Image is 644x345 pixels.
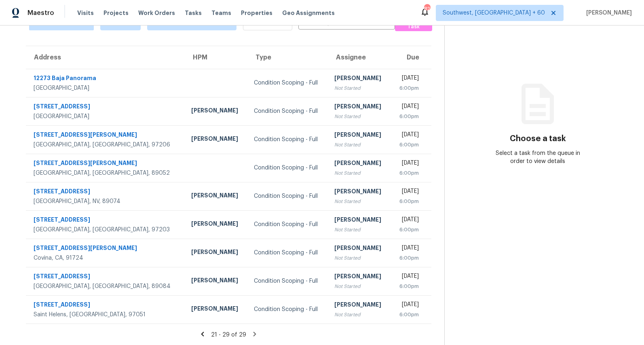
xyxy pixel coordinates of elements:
div: [GEOGRAPHIC_DATA], [GEOGRAPHIC_DATA], 89084 [34,282,178,290]
div: [PERSON_NAME] [191,220,241,230]
span: 21 - 29 of 29 [211,332,246,338]
div: [PERSON_NAME] [191,106,241,116]
div: Not Started [334,141,384,149]
span: Southwest, [GEOGRAPHIC_DATA] + 60 [443,9,545,17]
h3: Choose a task [510,135,566,143]
div: [PERSON_NAME] [334,102,384,112]
div: [DATE] [397,244,419,254]
div: 6:00pm [397,112,419,121]
div: [DATE] [397,131,419,141]
div: 12273 Baja Panorama [34,74,178,84]
div: 823 [424,5,430,13]
div: Condition Scoping - Full [254,135,321,144]
div: Not Started [334,197,384,205]
div: [STREET_ADDRESS][PERSON_NAME] [34,244,178,254]
div: Condition Scoping - Full [254,107,321,115]
div: [DATE] [397,74,419,84]
div: [STREET_ADDRESS] [34,272,178,282]
div: Covina, CA, 91724 [34,254,178,262]
div: [DATE] [397,301,419,311]
span: [PERSON_NAME] [583,9,632,17]
div: [STREET_ADDRESS] [34,301,178,311]
div: Not Started [334,226,384,234]
th: HPM [185,46,247,69]
div: [PERSON_NAME] [334,244,384,254]
span: Visits [77,9,94,17]
div: Condition Scoping - Full [254,220,321,229]
div: [STREET_ADDRESS] [34,187,178,197]
div: [GEOGRAPHIC_DATA], NV, 89074 [34,197,178,205]
div: [PERSON_NAME] [334,159,384,169]
th: Assignee [328,46,391,69]
div: Not Started [334,254,384,262]
span: Tasks [185,10,202,16]
div: [PERSON_NAME] [334,301,384,311]
div: [STREET_ADDRESS] [34,216,178,226]
div: 6:00pm [397,282,419,290]
div: [STREET_ADDRESS][PERSON_NAME] [34,131,178,141]
div: [PERSON_NAME] [334,187,384,197]
div: [PERSON_NAME] [191,191,241,201]
div: [STREET_ADDRESS][PERSON_NAME] [34,159,178,169]
button: Create a Task [395,14,432,31]
div: 6:00pm [397,169,419,177]
th: Address [26,46,185,69]
div: [GEOGRAPHIC_DATA] [34,112,178,121]
div: [PERSON_NAME] [334,74,384,84]
div: [GEOGRAPHIC_DATA], [GEOGRAPHIC_DATA], 97206 [34,141,178,149]
span: Work Orders [138,9,175,17]
span: Maestro [27,9,54,17]
div: [PERSON_NAME] [191,305,241,315]
div: 6:00pm [397,84,419,92]
div: 6:00pm [397,197,419,205]
div: [DATE] [397,159,419,169]
div: [PERSON_NAME] [334,131,384,141]
div: [DATE] [397,272,419,282]
span: Projects [103,9,129,17]
div: Condition Scoping - Full [254,192,321,200]
div: 6:00pm [397,311,419,319]
div: Condition Scoping - Full [254,249,321,257]
div: Not Started [334,169,384,177]
div: Not Started [334,84,384,92]
div: [PERSON_NAME] [191,248,241,258]
div: Saint Helens, [GEOGRAPHIC_DATA], 97051 [34,311,178,319]
span: Properties [241,9,272,17]
div: Select a task from the queue in order to view details [491,149,585,165]
div: [DATE] [397,102,419,112]
div: Condition Scoping - Full [254,305,321,313]
div: 6:00pm [397,226,419,234]
div: [PERSON_NAME] [191,135,241,145]
th: Type [247,46,328,69]
th: Due [391,46,431,69]
div: [PERSON_NAME] [334,216,384,226]
div: 6:00pm [397,141,419,149]
div: Condition Scoping - Full [254,277,321,285]
div: [GEOGRAPHIC_DATA] [34,84,178,92]
div: Not Started [334,311,384,319]
div: 6:00pm [397,254,419,262]
div: Condition Scoping - Full [254,164,321,172]
div: [PERSON_NAME] [191,276,241,286]
span: Geo Assignments [282,9,335,17]
div: [STREET_ADDRESS] [34,102,178,112]
div: [PERSON_NAME] [334,272,384,282]
div: [DATE] [397,187,419,197]
span: Teams [211,9,231,17]
div: Not Started [334,112,384,121]
div: [DATE] [397,216,419,226]
div: Condition Scoping - Full [254,79,321,87]
div: [GEOGRAPHIC_DATA], [GEOGRAPHIC_DATA], 97203 [34,226,178,234]
div: Not Started [334,282,384,290]
div: [GEOGRAPHIC_DATA], [GEOGRAPHIC_DATA], 89052 [34,169,178,177]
